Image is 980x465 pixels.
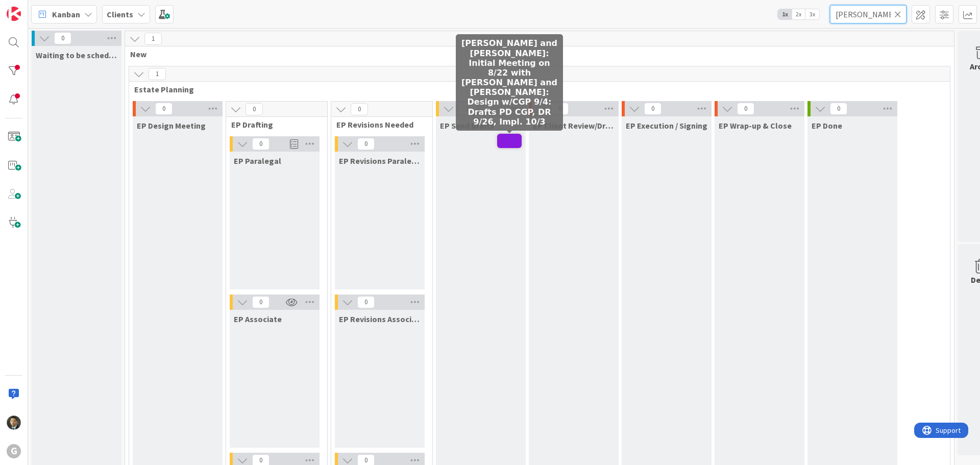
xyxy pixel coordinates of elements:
span: Estate Planning [134,84,937,94]
span: 0 [351,103,368,115]
span: 0 [252,138,269,150]
span: 3x [805,9,819,19]
span: Kanban [52,8,80,20]
span: 0 [252,296,269,308]
span: EP Send Drafts [440,120,494,131]
span: EP Done [812,120,842,131]
span: 0 [644,103,661,115]
span: EP Revisions Paralegal [339,156,421,166]
span: EP Design Meeting [137,120,206,131]
span: 1 [149,68,166,80]
img: Visit kanbanzone.com [7,7,21,21]
span: 0 [54,32,71,44]
span: 0 [737,103,754,115]
span: Waiting to be scheduled [36,50,117,60]
b: Clients [107,9,133,19]
span: 1x [778,9,792,19]
img: CG [7,415,21,430]
span: 2x [792,9,805,19]
span: EP Execution / Signing [626,120,707,131]
span: EP Wrap-up & Close [719,120,792,131]
span: EP Revisions Associate [339,314,421,324]
span: Support [21,2,46,14]
span: New [130,49,941,59]
span: EP Client Review/Draft Review Meeting [533,120,615,131]
span: 1 [144,33,162,45]
span: 0 [830,103,847,115]
span: EP Drafting [231,119,314,130]
div: G [7,444,21,458]
span: 0 [357,138,375,150]
span: EP Paralegal [234,156,281,166]
span: 0 [357,296,375,308]
span: 0 [246,103,263,115]
h5: [PERSON_NAME] and [PERSON_NAME]: Initial Meeting on 8/22 with [PERSON_NAME] and [PERSON_NAME]: De... [460,38,559,127]
input: Quick Filter... [830,5,906,23]
span: 0 [155,103,173,115]
span: EP Associate [234,314,282,324]
span: EP Revisions Needed [336,119,420,130]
